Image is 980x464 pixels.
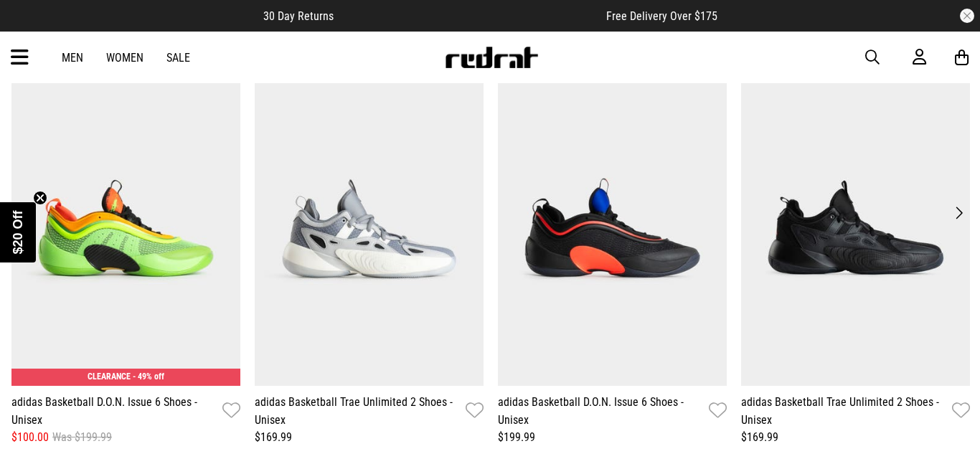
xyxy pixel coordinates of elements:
img: Adidas Basketball Trae Unlimited 2 Shoes - Unisex in Black [741,70,970,386]
iframe: Customer reviews powered by Trustpilot [362,9,578,23]
a: adidas Basketball D.O.N. Issue 6 Shoes - Unisex [11,393,217,429]
span: $20 Off [11,210,25,254]
div: $199.99 [498,429,727,446]
img: Adidas Basketball Trae Unlimited 2 Shoes - Unisex in Grey [255,70,484,386]
img: Adidas Basketball D.o.n. Issue 6 Shoes - Unisex in Black [498,70,727,386]
img: Adidas Basketball D.o.n. Issue 6 Shoes - Unisex in Green [11,70,240,386]
a: adidas Basketball Trae Unlimited 2 Shoes - Unisex [255,393,460,429]
span: Free Delivery Over $175 [606,9,717,23]
a: Men [62,51,83,65]
span: - 49% off [133,371,164,382]
img: Redrat logo [444,47,539,68]
span: Was $199.99 [52,429,112,446]
button: Close teaser [33,191,47,205]
span: 30 Day Returns [263,9,334,23]
span: CLEARANCE [88,371,131,382]
a: Women [106,51,143,65]
div: $169.99 [255,429,484,446]
a: adidas Basketball Trae Unlimited 2 Shoes - Unisex [741,393,946,429]
span: $100.00 [11,429,49,446]
a: Sale [166,51,190,65]
button: Next [949,203,969,223]
a: adidas Basketball D.O.N. Issue 6 Shoes - Unisex [498,393,703,429]
div: $169.99 [741,429,970,446]
button: Open LiveChat chat widget [11,6,55,49]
